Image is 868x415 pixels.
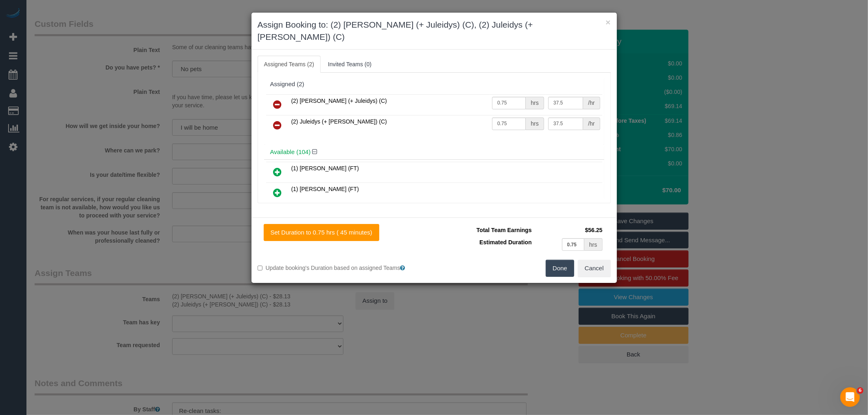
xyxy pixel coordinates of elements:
[578,260,611,277] button: Cancel
[291,98,387,104] span: (2) [PERSON_NAME] (+ Juleidys) (C)
[321,56,378,73] a: Invited Teams (0)
[291,118,387,125] span: (2) Juleidys (+ [PERSON_NAME]) (C)
[583,117,600,130] div: /hr
[583,97,600,109] div: /hr
[258,265,263,271] input: Update booking's Duration based on assigned Teams
[440,224,534,236] td: Total Team Earnings
[479,239,531,246] span: Estimated Duration
[270,149,598,156] h4: Available (104)
[534,224,605,236] td: $56.25
[546,260,574,277] button: Done
[291,186,359,192] span: (1) [PERSON_NAME] (FT)
[264,224,379,241] button: Set Duration to 0.75 hrs ( 45 minutes)
[606,18,610,26] button: ×
[526,117,544,130] div: hrs
[258,19,611,43] h3: Assign Booking to: (2) [PERSON_NAME] (+ Juleidys) (C), (2) Juleidys (+ [PERSON_NAME]) (C)
[526,97,544,109] div: hrs
[291,165,359,172] span: (1) [PERSON_NAME] (FT)
[258,264,428,272] label: Update booking's Duration based on assigned Teams
[270,81,598,88] div: Assigned (2)
[258,56,321,73] a: Assigned Teams (2)
[840,387,860,407] iframe: Intercom live chat
[857,387,864,394] span: 6
[584,238,602,251] div: hrs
